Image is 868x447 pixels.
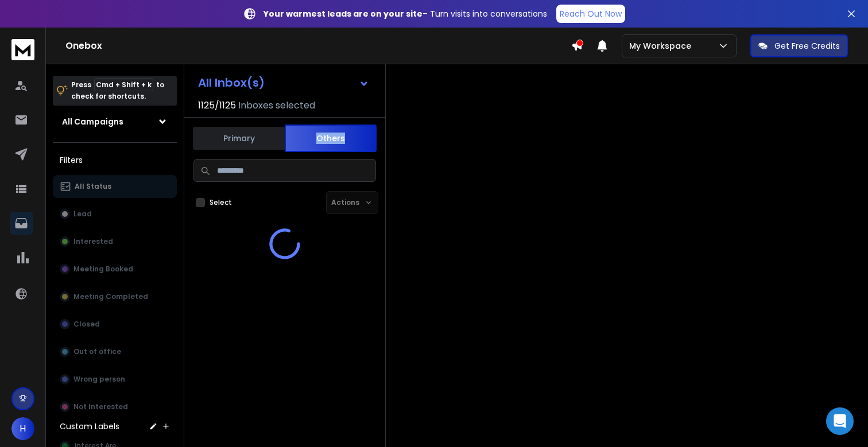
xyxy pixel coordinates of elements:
[556,5,625,23] a: Reach Out Now
[53,110,177,133] button: All Campaigns
[11,417,34,440] button: H
[60,421,119,432] h3: Custom Labels
[750,34,848,57] button: Get Free Credits
[71,79,164,102] p: Press to check for shortcuts.
[62,116,123,127] h1: All Campaigns
[94,78,153,91] span: Cmd + Shift + k
[198,77,265,88] h1: All Inbox(s)
[238,99,315,112] h3: Inboxes selected
[210,198,232,207] label: Select
[189,71,378,94] button: All Inbox(s)
[11,39,34,60] img: logo
[193,126,285,151] button: Primary
[774,40,840,52] p: Get Free Credits
[263,8,423,20] strong: Your warmest leads are on your site
[263,8,547,20] p: – Turn visits into conversations
[826,407,854,435] div: Open Intercom Messenger
[65,39,571,53] h1: Onebox
[629,40,696,52] p: My Workspace
[198,99,236,112] span: 1125 / 1125
[285,125,377,152] button: Others
[560,8,622,20] p: Reach Out Now
[53,152,177,168] h3: Filters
